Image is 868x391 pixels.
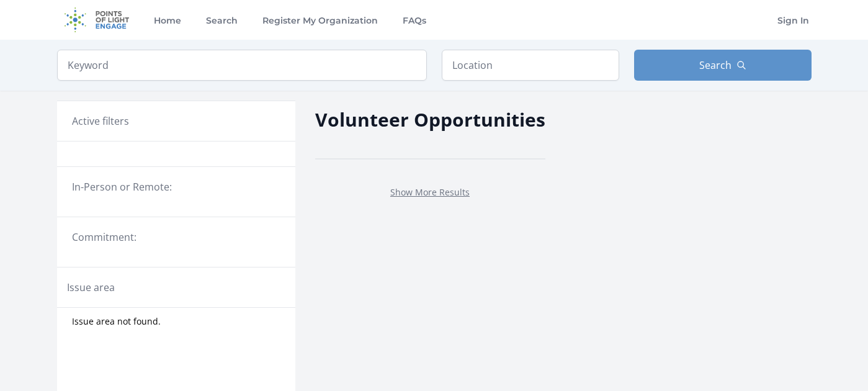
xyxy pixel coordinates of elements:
legend: Commitment: [72,230,280,245]
a: Show More Results [390,186,470,198]
h2: Volunteer Opportunities [315,106,545,133]
input: Keyword [57,50,427,81]
span: Search [699,58,732,73]
legend: In-Person or Remote: [72,179,280,194]
h3: Active filters [72,114,129,128]
span: Issue area not found. [72,315,161,328]
input: Location [442,50,619,81]
legend: Issue area [67,280,115,295]
button: Search [634,50,812,81]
